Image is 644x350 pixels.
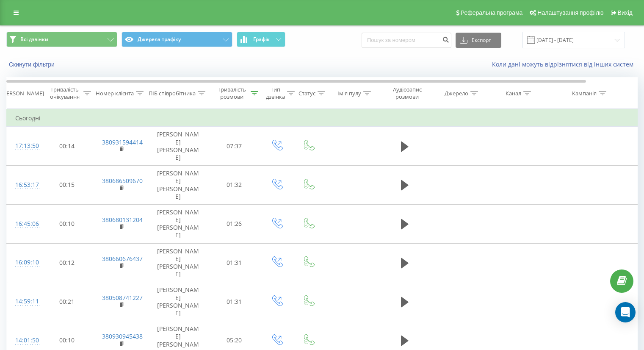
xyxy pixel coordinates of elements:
td: [PERSON_NAME] [PERSON_NAME] [149,166,208,205]
div: 16:09:10 [15,254,32,271]
a: 380686509670 [102,177,143,185]
td: 01:31 [208,282,261,321]
span: Всі дзвінки [20,36,48,43]
td: [PERSON_NAME] [PERSON_NAME] [149,204,208,243]
div: 14:01:50 [15,332,32,349]
span: Реферальна програма [461,9,523,16]
td: [PERSON_NAME] [PERSON_NAME] [149,127,208,166]
button: Скинути фільтри [6,61,59,68]
button: Всі дзвінки [6,32,117,47]
div: Канал [506,90,521,97]
td: [PERSON_NAME] [PERSON_NAME] [149,282,208,321]
a: 380508741227 [102,294,143,302]
td: 00:12 [41,243,94,282]
div: Статус [299,90,315,97]
a: 380660676437 [102,255,143,263]
a: 380680131204 [102,216,143,224]
td: 01:31 [208,243,261,282]
div: Тривалість очікування [48,86,81,100]
a: 380930945438 [102,332,143,340]
div: 17:13:50 [15,138,32,154]
div: 16:45:06 [15,216,32,232]
span: Вихід [618,9,633,16]
span: Графік [253,36,270,42]
div: ПІБ співробітника [149,90,196,97]
div: Аудіозапис розмови [387,86,428,100]
div: Ім'я пулу [337,90,361,97]
div: Кампанія [572,90,597,97]
button: Джерела трафіку [122,32,232,47]
div: Номер клієнта [96,90,134,97]
td: 01:32 [208,166,261,205]
div: Джерело [445,90,468,97]
div: [PERSON_NAME] [1,90,44,97]
div: 14:59:11 [15,293,32,310]
td: 07:37 [208,127,261,166]
span: Налаштування профілю [537,9,603,16]
td: 01:26 [208,204,261,243]
div: Open Intercom Messenger [615,302,636,322]
td: 00:14 [41,127,94,166]
td: 00:10 [41,204,94,243]
td: 00:15 [41,166,94,205]
button: Експорт [456,33,501,48]
div: Тривалість розмови [215,86,249,100]
input: Пошук за номером [362,33,451,48]
td: 00:21 [41,282,94,321]
div: Тип дзвінка [266,86,285,100]
a: Коли дані можуть відрізнятися вiд інших систем [492,60,638,68]
button: Графік [237,32,285,47]
div: 16:53:17 [15,177,32,193]
a: 380931594414 [102,138,143,146]
td: [PERSON_NAME] [PERSON_NAME] [149,243,208,282]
